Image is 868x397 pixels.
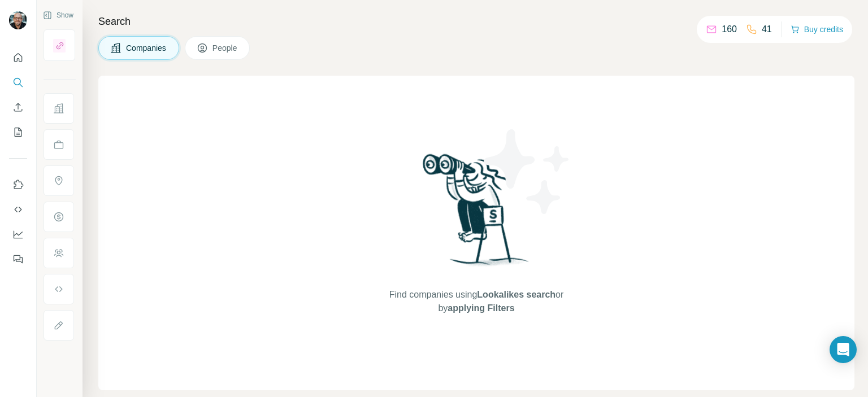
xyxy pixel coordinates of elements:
span: Lookalikes search [477,290,555,299]
img: Surfe Illustration - Stars [476,121,578,223]
span: Find companies using or by [386,288,567,315]
button: Buy credits [791,21,843,37]
span: People [212,42,238,54]
span: applying Filters [448,303,514,313]
h4: Search [98,14,854,29]
button: Use Surfe API [9,199,27,220]
p: 160 [722,23,737,36]
button: Dashboard [9,224,27,245]
img: Avatar [9,11,27,29]
button: Show [35,7,81,24]
button: Feedback [9,249,27,269]
p: 41 [762,23,772,36]
button: My lists [9,122,27,142]
button: Quick start [9,47,27,68]
div: Open Intercom Messenger [830,336,857,363]
button: Use Surfe on LinkedIn [9,174,27,195]
span: Companies [126,42,167,54]
button: Enrich CSV [9,97,27,117]
button: Search [9,72,27,93]
img: Surfe Illustration - Woman searching with binoculars [418,151,535,277]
